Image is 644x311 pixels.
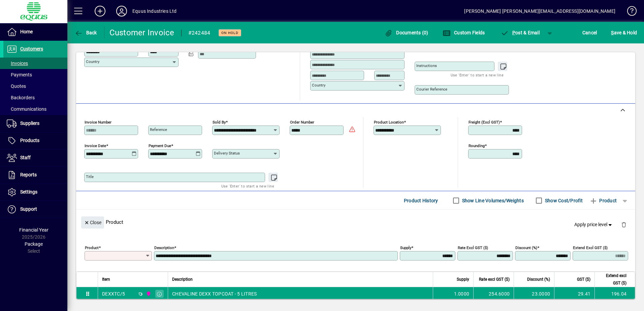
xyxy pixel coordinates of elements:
span: 1.0000 [454,290,470,297]
td: 23.0000 [514,287,554,301]
span: Package [25,241,43,247]
mat-hint: Use 'Enter' to start a new line [451,71,504,79]
a: Home [3,24,67,40]
app-page-header-button: Close [79,219,106,225]
span: ost & Email [501,30,540,35]
button: Save & Hold [609,27,639,39]
span: Communications [7,106,46,112]
mat-label: Sold by [213,120,226,125]
button: Profile [111,5,132,17]
mat-label: Discount (%) [515,245,537,250]
span: CHEVALINE DEXX TOPCOAT - 5 LITRES [172,290,257,297]
label: Show Line Volumes/Weights [461,197,524,204]
a: Products [3,132,67,149]
a: Payments [3,69,67,80]
mat-label: Invoice date [85,143,106,148]
a: Quotes [3,80,67,92]
a: Backorders [3,92,67,103]
div: Customer Invoice [109,27,174,38]
button: Documents (0) [383,27,430,39]
span: Suppliers [20,120,39,126]
span: Customers [20,46,43,51]
label: Show Cost/Profit [544,197,583,204]
a: Reports [3,167,67,183]
a: Knowledge Base [622,1,636,23]
span: Payments [7,72,32,77]
mat-label: Rounding [469,143,485,148]
span: Extend excl GST ($) [599,272,626,287]
span: Invoices [7,61,28,66]
app-page-header-button: Back [67,27,104,39]
a: Support [3,201,67,218]
span: GST ($) [577,276,590,283]
mat-label: Reference [150,127,167,132]
span: Reports [20,172,37,177]
mat-label: Country [312,83,325,88]
button: Add [89,5,111,17]
button: Custom Fields [441,27,487,39]
button: Delete [616,216,632,233]
a: Suppliers [3,115,67,132]
div: [PERSON_NAME] [PERSON_NAME][EMAIL_ADDRESS][DOMAIN_NAME] [464,6,615,16]
div: #242484 [188,28,211,38]
a: Settings [3,184,67,201]
div: Product [76,210,635,234]
button: Back [73,27,99,39]
span: Cancel [582,27,597,38]
td: 196.04 [594,287,635,301]
span: Product [589,195,617,206]
a: Communications [3,103,67,115]
mat-label: Product [85,245,99,250]
span: Discount (%) [527,276,550,283]
div: 254.6000 [478,290,510,297]
span: Support [20,206,37,212]
button: Cancel [581,27,599,39]
span: S [611,30,614,35]
button: Apply price level [572,219,616,231]
button: Post & Email [497,27,543,39]
span: On hold [221,31,238,35]
mat-label: Supply [400,245,411,250]
mat-label: Payment due [149,143,171,148]
span: Back [74,30,97,35]
mat-label: Rate excl GST ($) [458,245,488,250]
span: Home [20,29,33,34]
a: Invoices [3,58,67,69]
mat-label: Title [86,174,94,179]
a: Staff [3,149,67,166]
span: 2N NORTHERN [144,290,152,298]
span: Staff [20,155,31,160]
mat-label: Invoice number [85,120,111,125]
td: 29.41 [554,287,594,301]
span: Apply price level [574,221,613,228]
app-page-header-button: Delete [616,221,632,228]
span: P [512,30,515,35]
span: Custom Fields [443,30,485,35]
span: Backorders [7,95,35,100]
mat-label: Extend excl GST ($) [573,245,608,250]
mat-label: Order number [290,120,314,125]
mat-hint: Use 'Enter' to start a new line [221,182,274,190]
span: Description [172,276,193,283]
span: Rate excl GST ($) [479,276,510,283]
mat-label: Country [86,59,99,64]
mat-label: Product location [374,120,404,125]
mat-label: Courier Reference [416,87,447,92]
mat-label: Instructions [416,63,437,68]
span: Item [102,276,110,283]
span: Financial Year [19,227,49,233]
button: Product History [401,195,441,207]
span: Products [20,138,39,143]
div: Equus Industries Ltd [132,6,177,16]
div: DEXXTC/5 [102,290,125,297]
span: Supply [457,276,469,283]
span: Settings [20,189,37,195]
span: Documents (0) [385,30,428,35]
mat-label: Description [154,245,174,250]
span: Product History [404,195,438,206]
mat-label: Delivery status [214,151,240,155]
button: Product [586,195,620,207]
mat-label: Freight (excl GST) [469,120,500,125]
span: ave & Hold [611,27,637,38]
span: Quotes [7,83,26,89]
